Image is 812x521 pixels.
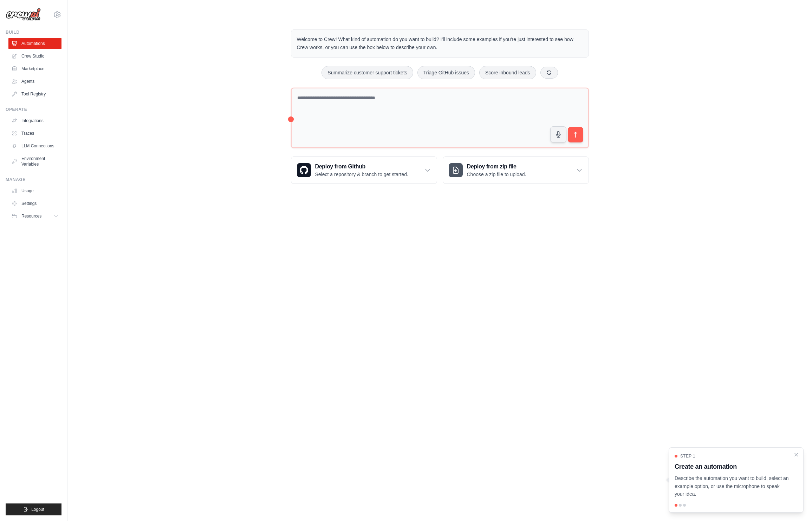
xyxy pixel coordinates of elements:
[6,107,61,112] div: Operate
[315,171,408,178] p: Select a repository & branch to get started.
[8,128,61,139] a: Traces
[6,8,41,21] img: Logo
[8,185,61,196] a: Usage
[6,29,61,35] div: Build
[21,213,41,219] span: Resources
[8,63,61,74] a: Marketplace
[31,507,44,512] span: Logout
[297,35,583,52] p: Welcome to Crew! What kind of automation do you want to build? I'll include some examples if you'...
[321,66,413,79] button: Summarize customer support tickets
[315,162,408,171] h3: Deploy from Github
[8,153,61,170] a: Environment Variables
[675,462,789,472] h3: Create an automation
[8,115,61,126] a: Integrations
[8,198,61,209] a: Settings
[8,88,61,100] a: Tool Registry
[467,171,526,178] p: Choose a zip file to upload.
[6,503,61,515] button: Logout
[793,452,799,457] button: Close walkthrough
[479,66,536,79] button: Score inbound leads
[8,211,61,222] button: Resources
[467,162,526,171] h3: Deploy from zip file
[417,66,475,79] button: Triage GitHub issues
[8,38,61,49] a: Automations
[8,51,61,62] a: Crew Studio
[8,76,61,87] a: Agents
[675,474,789,498] p: Describe the automation you want to build, select an example option, or use the microphone to spe...
[6,177,61,182] div: Manage
[680,453,695,459] span: Step 1
[8,140,61,152] a: LLM Connections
